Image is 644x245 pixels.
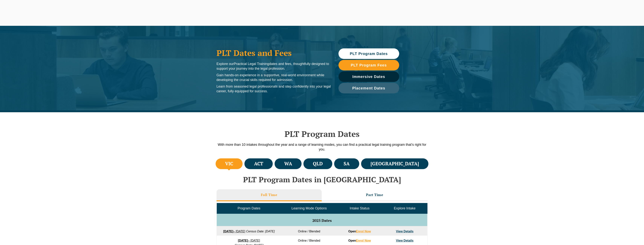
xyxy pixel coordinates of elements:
[356,230,371,233] a: Enrol Now
[238,239,248,242] strong: [DATE]
[217,62,331,71] p: Explore our dates and fees, thoughtfully designed to support your journey into the legal profession.
[344,161,350,167] h4: SA
[312,218,332,223] span: 2025 Dates
[292,206,327,210] span: Learning Mode Options
[350,206,369,210] span: Intake Status
[396,230,414,233] a: View Details
[215,175,430,184] h2: PLT Program Dates in [GEOGRAPHIC_DATA]
[351,63,387,67] span: PLT Program Fees
[225,161,233,167] h4: VIC
[348,230,371,233] strong: Open
[246,230,275,233] em: Census Date: [DATE]
[348,239,371,242] strong: Open
[215,129,430,139] h2: PLT Program Dates
[371,161,419,167] h4: [GEOGRAPHIC_DATA]
[313,161,323,167] h4: QLD
[223,230,245,233] a: [DATE]– [DATE]
[338,48,399,59] a: PLT Program Dates
[237,206,260,210] span: Program Dates
[261,193,277,197] h3: Full Time
[396,239,414,242] a: View Details
[350,52,388,56] span: PLT Program Dates
[217,73,331,82] p: Gain hands-on experience in a supportive, real-world environment while developing the crucial ski...
[223,230,233,233] strong: [DATE]
[217,84,331,94] p: Learn from seasoned legal professionals and step confidently into your legal career, fully equipp...
[238,239,260,242] a: [DATE]– [DATE]
[352,86,385,90] span: Placement Dates
[234,62,269,66] span: Practical Legal Training
[366,193,383,197] h3: Part Time
[352,75,385,79] span: Immersive Dates
[254,161,263,167] h4: ACT
[281,226,337,235] td: Online / Blended
[394,206,416,210] span: Explore Intake
[284,161,292,167] h4: WA
[338,83,399,93] a: Placement Dates
[338,60,399,70] a: PLT Program Fees
[338,71,399,82] a: Immersive Dates
[217,48,331,58] h1: PLT Dates and Fees
[215,142,430,152] p: With more than 10 intakes throughout the year and a range of learning modes, you can find a pract...
[356,239,371,242] a: Enrol Now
